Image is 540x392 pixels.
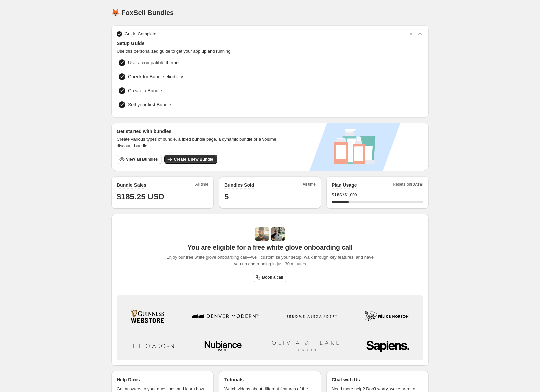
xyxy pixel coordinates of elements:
[117,182,146,188] h2: Bundle Sales
[332,376,360,383] p: Chat with Us
[224,376,244,383] p: Tutorials
[195,182,208,189] span: All time
[271,227,285,241] img: Prakhar
[174,157,213,162] span: Create a new Bundle
[111,9,174,17] h1: 🦊 FoxSell Bundles
[117,155,162,164] button: View all Bundles
[128,73,183,80] span: Check for Bundle eligibility
[224,182,254,188] h2: Bundles Sold
[332,192,342,198] span: $ 186
[117,376,140,383] p: Help Docs
[126,157,158,162] span: View all Bundles
[117,40,423,47] span: Setup Guide
[128,101,171,108] span: Sell your first Bundle
[262,275,283,280] span: Book a call
[117,128,283,135] h3: Get started with bundles
[187,243,352,251] span: You are eligible for a free white glove onboarding call
[345,192,357,197] span: $1,000
[393,182,424,189] span: Resets on
[411,182,423,186] span: [DATE]
[253,273,287,282] a: Book a call
[117,192,208,202] h1: $185.25 USD
[164,155,217,164] button: Create a new Bundle
[332,192,423,198] div: /
[128,59,179,66] span: Use a compatible theme
[163,254,377,267] span: Enjoy our free white glove onboarding call—we'll customize your setup, walk through key features,...
[255,227,269,241] img: Adi
[117,48,423,55] span: Use this personalized guide to get your app up and running.
[125,31,156,37] span: Guide Complete
[128,87,162,94] span: Create a Bundle
[117,136,283,149] span: Create various types of bundle, a fixed bundle page, a dynamic bundle or a volume discount bundle
[303,182,316,189] span: All time
[332,182,357,188] h2: Plan Usage
[224,192,316,202] h1: 5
